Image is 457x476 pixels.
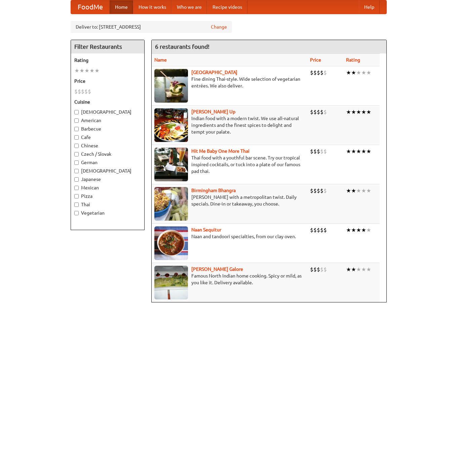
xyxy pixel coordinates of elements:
li: $ [81,88,84,95]
a: Who we are [172,0,207,14]
li: ★ [346,108,351,116]
a: Birmingham Bhangra [191,188,236,193]
a: How it works [133,0,172,14]
li: ★ [351,108,356,116]
li: $ [323,226,327,234]
b: [GEOGRAPHIC_DATA] [191,70,237,75]
li: ★ [346,266,351,273]
label: Pizza [74,193,141,199]
li: $ [310,266,313,273]
li: $ [320,108,323,116]
a: [PERSON_NAME] Galore [191,266,243,272]
li: ★ [94,67,100,74]
li: ★ [366,266,371,273]
p: Naan and tandoori specialties, from our clay oven. [154,233,305,240]
li: ★ [351,226,356,234]
li: $ [317,148,320,155]
li: $ [313,226,317,234]
label: [DEMOGRAPHIC_DATA] [74,109,141,115]
h4: Filter Restaurants [71,40,144,53]
li: ★ [346,187,351,194]
li: $ [78,88,81,95]
a: Price [310,57,321,63]
label: Vegetarian [74,210,141,216]
label: Czech / Slovak [74,151,141,157]
li: ★ [366,187,371,194]
li: $ [310,226,313,234]
a: [PERSON_NAME] Up [191,109,235,114]
a: Help [359,0,380,14]
p: Fine dining Thai-style. Wide selection of vegetarian entrées. We also deliver. [154,76,305,89]
li: $ [313,108,317,116]
li: ★ [351,148,356,155]
input: Thai [74,203,79,207]
input: Czech / Slovak [74,152,79,156]
li: ★ [346,69,351,76]
img: naansequitur.jpg [154,226,188,260]
h5: Cuisine [74,99,141,105]
li: $ [323,108,327,116]
label: German [74,159,141,166]
label: Chinese [74,142,141,149]
li: $ [320,148,323,155]
li: ★ [356,226,361,234]
a: Rating [346,57,360,63]
b: Naan Sequitur [191,227,221,232]
li: $ [310,69,313,76]
li: ★ [346,226,351,234]
li: ★ [356,148,361,155]
input: Cafe [74,135,79,140]
li: ★ [366,108,371,116]
input: Vegetarian [74,211,79,215]
li: $ [310,108,313,116]
li: $ [323,266,327,273]
li: ★ [79,67,84,74]
img: satay.jpg [154,69,188,103]
li: $ [323,69,327,76]
li: ★ [361,226,366,234]
img: bhangra.jpg [154,187,188,221]
a: Name [154,57,167,63]
h5: Price [74,78,141,84]
li: ★ [361,69,366,76]
li: ★ [356,108,361,116]
p: Famous North Indian home cooking. Spicy or mild, as you like it. Delivery available. [154,272,305,286]
li: ★ [351,69,356,76]
p: Thai food with a youthful bar scene. Try our tropical inspired cocktails, or tuck into a plate of... [154,154,305,175]
li: ★ [89,67,94,74]
a: FoodMe [71,0,110,14]
li: ★ [346,148,351,155]
li: ★ [361,187,366,194]
li: $ [313,266,317,273]
label: Japanese [74,176,141,183]
p: [PERSON_NAME] with a metropolitan twist. Daily specials. Dine-in or takeaway, you choose. [154,194,305,207]
li: $ [88,88,91,95]
input: German [74,160,79,165]
li: ★ [366,69,371,76]
img: currygalore.jpg [154,266,188,299]
input: [DEMOGRAPHIC_DATA] [74,110,79,114]
input: Pizza [74,194,79,198]
li: $ [317,108,320,116]
label: Mexican [74,184,141,191]
label: [DEMOGRAPHIC_DATA] [74,168,141,174]
img: curryup.jpg [154,108,188,142]
img: babythai.jpg [154,148,188,181]
li: ★ [366,148,371,155]
label: American [74,117,141,124]
h5: Rating [74,57,141,64]
li: $ [317,266,320,273]
li: ★ [84,67,89,74]
li: ★ [356,266,361,273]
input: [DEMOGRAPHIC_DATA] [74,169,79,173]
li: $ [320,226,323,234]
li: ★ [351,187,356,194]
li: $ [74,88,78,95]
a: Hit Me Baby One More Thai [191,148,250,154]
div: Deliver to: [STREET_ADDRESS] [71,21,232,33]
li: ★ [361,266,366,273]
